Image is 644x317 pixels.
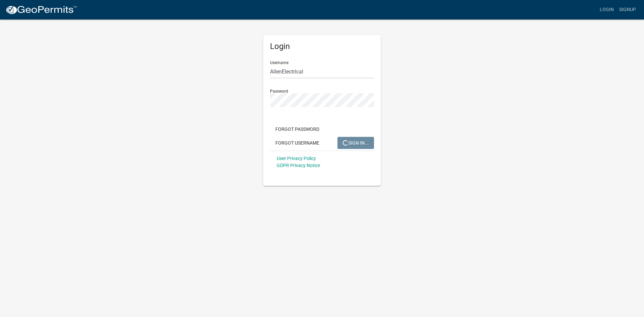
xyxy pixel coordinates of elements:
span: SIGN IN... [343,140,369,145]
a: Signup [616,3,639,16]
a: User Privacy Policy [277,156,316,161]
h5: Login [270,42,374,51]
a: Login [597,3,616,16]
button: SIGN IN... [337,137,374,149]
a: GDPR Privacy Notice [277,163,320,168]
button: Forgot Password [270,123,325,135]
button: Forgot Username [270,137,325,149]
